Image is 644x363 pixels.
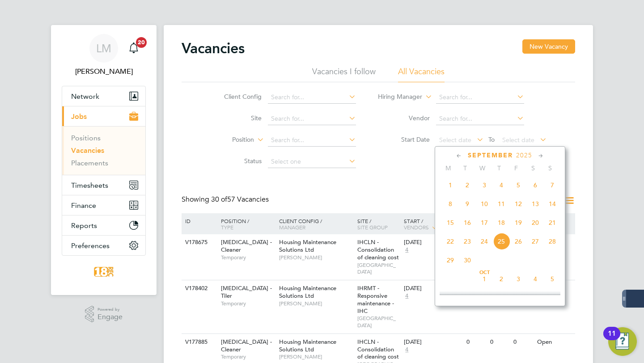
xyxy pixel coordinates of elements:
span: Finance [71,201,96,210]
input: Search for... [436,91,524,104]
div: 0 [511,334,534,350]
div: [DATE] [404,239,462,246]
input: Select one [268,156,356,168]
div: Position / [214,213,277,235]
label: Hiring Manager [371,93,422,101]
label: Site [210,114,262,122]
span: W [474,164,491,172]
span: 11 [493,195,510,212]
span: 19 [510,214,527,231]
span: IHRMT - Responsive maintenance - IHC [357,284,394,315]
span: Sep [442,177,459,181]
div: [DATE] [404,338,462,346]
span: F [508,164,525,172]
button: Open Resource Center, 11 new notifications [608,327,637,356]
span: IHCLN - Consolidation of cleaning cost [357,238,399,261]
span: [GEOGRAPHIC_DATA] [357,262,400,275]
span: 15 [442,214,459,231]
button: Timesheets [62,175,145,195]
div: V178402 [183,280,214,297]
span: 14 [544,195,561,212]
a: LM[PERSON_NAME] [62,34,146,77]
span: To [486,134,497,145]
input: Search for... [268,113,356,125]
span: 28 [544,233,561,250]
span: Timesheets [71,181,108,190]
span: Select date [439,136,471,144]
span: 25 [493,233,510,250]
span: 6 [527,177,544,194]
span: [MEDICAL_DATA] - Tiler [221,284,272,300]
span: Engage [97,313,123,321]
a: Positions [71,134,101,142]
span: 7 [459,290,476,307]
label: Client Config [210,93,262,101]
span: 1 [442,177,459,194]
input: Search for... [436,113,524,125]
span: IHCLN - Consolidation of cleaning cost [357,338,399,361]
button: Finance [62,195,145,215]
span: 12 [510,195,527,212]
span: 4 [527,270,544,287]
input: Search for... [268,134,356,147]
span: Housing Maintenance Solutions Ltd [279,338,336,353]
span: 2 [493,270,510,287]
span: 12 [544,290,561,307]
span: Reports [71,221,97,230]
span: 22 [442,233,459,250]
span: 13 [527,195,544,212]
span: 8 [442,195,459,212]
div: [DATE] [404,285,462,292]
span: 4 [493,177,510,194]
span: T [491,164,508,172]
span: 21 [544,214,561,231]
span: 16 [459,214,476,231]
h2: Vacancies [182,39,245,57]
span: 3 [476,177,493,194]
button: Jobs [62,106,145,126]
span: Powered by [97,306,123,313]
span: Libby Murphy [62,66,146,77]
a: Vacancies [71,146,104,155]
img: 18rec-logo-retina.png [92,265,116,279]
span: Housing Maintenance Solutions Ltd [279,284,336,300]
div: Site / [355,213,402,235]
span: 24 [476,233,493,250]
span: Network [71,92,99,101]
div: V178675 [183,234,214,251]
span: [PERSON_NAME] [279,254,353,261]
span: 7 [544,177,561,194]
span: 26 [510,233,527,250]
label: Status [210,157,262,165]
div: V177885 [183,334,214,350]
span: 23 [459,233,476,250]
span: 20 [136,37,147,48]
a: Go to home page [62,265,146,279]
label: Start Date [378,135,430,144]
span: Temporary [221,353,275,360]
span: Vendors [404,224,429,231]
span: 5 [544,270,561,287]
div: Open [535,334,574,350]
span: [GEOGRAPHIC_DATA] [357,315,400,329]
span: Jobs [71,112,87,121]
span: 3 [510,270,527,287]
span: 57 Vacancies [211,195,269,204]
a: Placements [71,159,108,167]
div: Showing [182,195,271,204]
span: Preferences [71,241,110,250]
span: 2 [459,177,476,194]
span: 27 [527,233,544,250]
div: ID [183,213,214,228]
button: Preferences [62,236,145,255]
a: Powered byEngage [85,306,123,323]
span: [PERSON_NAME] [279,300,353,307]
span: S [525,164,542,172]
span: 20 [527,214,544,231]
span: September [468,152,513,159]
a: 20 [125,34,143,63]
span: [PERSON_NAME] [279,353,353,360]
span: 10 [476,195,493,212]
span: Housing Maintenance Solutions Ltd [279,238,336,253]
span: [MEDICAL_DATA] - Cleaner [221,338,272,353]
